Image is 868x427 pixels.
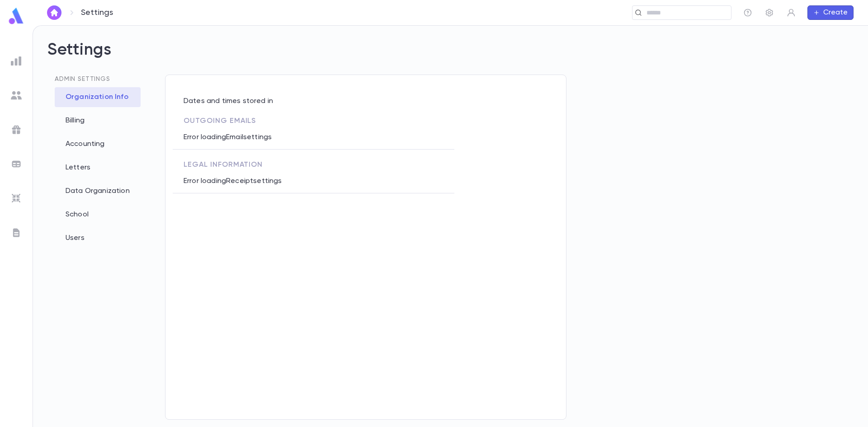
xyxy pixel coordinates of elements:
[11,56,22,66] img: reports_grey.c525e4749d1bce6a11f5fe2a8de1b229.svg
[81,8,113,18] p: Settings
[184,117,256,125] span: Outgoing Emails
[11,193,22,204] img: imports_grey.530a8a0e642e233f2baf0ef88e8c9fcb.svg
[7,7,25,25] img: logo
[55,76,110,82] span: Admin Settings
[184,97,548,106] p: Dates and times stored in
[184,169,454,193] p: Error loading Receipt settings
[55,87,141,107] div: Organization Info
[55,111,141,131] div: Billing
[55,181,141,201] div: Data Organization
[55,134,141,154] div: Accounting
[47,40,854,75] h2: Settings
[11,124,22,135] img: campaigns_grey.99e729a5f7ee94e3726e6486bddda8f1.svg
[55,205,141,225] div: School
[11,159,22,169] img: batches_grey.339ca447c9d9533ef1741baa751efc33.svg
[11,90,22,101] img: students_grey.60c7aba0da46da39d6d829b817ac14fc.svg
[184,126,454,149] p: Error loading Email settings
[11,227,22,238] img: letters_grey.7941b92b52307dd3b8a917253454ce1c.svg
[55,158,141,178] div: Letters
[49,9,60,16] img: home_white.a664292cf8c1dea59945f0da9f25487c.svg
[807,5,854,20] button: Create
[55,228,141,248] div: Users
[184,161,263,169] span: Legal Information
